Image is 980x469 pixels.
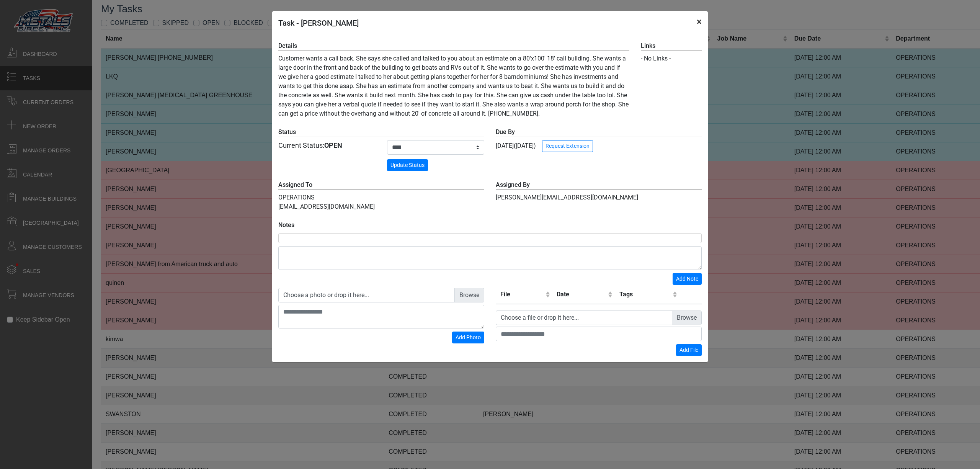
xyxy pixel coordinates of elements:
[273,41,635,118] div: Customer wants a call back. She says she called and talked to you about an estimate on a 80'x100'...
[619,290,671,299] div: Tags
[496,127,702,137] label: Due By
[456,334,481,340] span: Add Photo
[278,140,376,150] div: Current Status:
[673,273,702,285] button: Add Note
[278,17,359,29] h5: Task - [PERSON_NAME]
[542,140,593,152] button: Request Extension
[679,347,698,353] span: Add File
[676,276,698,282] span: Add Note
[500,290,544,299] div: File
[691,11,708,33] button: Close
[496,180,702,190] label: Assigned By
[546,143,590,149] span: Request Extension
[387,159,428,171] button: Update Status
[557,290,606,299] div: Date
[390,162,425,168] span: Update Status
[324,141,342,149] strong: OPEN
[641,41,702,51] label: Links
[278,221,702,230] label: Notes
[452,332,484,343] button: Add Photo
[278,41,629,51] label: Details
[496,127,702,152] div: [DATE] ([DATE])
[676,344,702,356] button: Add File
[641,54,702,63] div: - No Links -
[490,180,707,211] div: [PERSON_NAME][EMAIL_ADDRESS][DOMAIN_NAME]
[679,285,702,304] th: Remove
[278,127,484,137] label: Status
[278,180,484,190] label: Assigned To
[273,180,490,211] div: OPERATIONS [EMAIL_ADDRESS][DOMAIN_NAME]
